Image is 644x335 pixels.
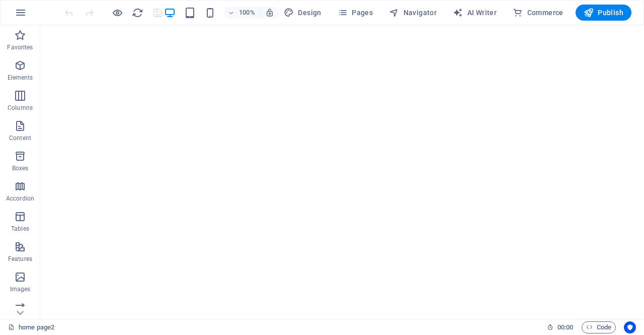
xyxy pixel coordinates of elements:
[239,7,255,19] h6: 100%
[8,104,33,112] p: Columns
[8,74,33,82] p: Elements
[513,8,563,18] span: Commerce
[111,7,123,19] button: Click here to leave preview mode and continue editing
[8,255,32,263] p: Features
[131,7,143,19] button: reload
[6,194,34,203] p: Accordion
[584,8,623,18] span: Publish
[280,5,326,21] div: Design (Ctrl+Alt+Y)
[8,321,54,333] a: Click to cancel selection. Double-click to open Pages
[9,134,31,142] p: Content
[334,5,377,21] button: Pages
[624,321,636,333] button: Usercentrics
[547,321,574,333] h6: Session time
[132,7,143,19] i: Reload page
[12,164,29,172] p: Boxes
[338,8,373,18] span: Pages
[7,43,33,51] p: Favorites
[265,8,274,17] i: On resize automatically adjust zoom level to fit chosen device.
[586,321,611,333] span: Code
[582,321,616,333] button: Code
[10,285,31,293] p: Images
[453,8,497,18] span: AI Writer
[449,5,501,21] button: AI Writer
[11,225,29,233] p: Tables
[576,5,631,21] button: Publish
[509,5,568,21] button: Commerce
[565,323,566,331] span: :
[557,321,573,333] span: 00 00
[224,7,260,19] button: 100%
[280,5,326,21] button: Design
[284,8,321,18] span: Design
[385,5,441,21] button: Navigator
[389,8,437,18] span: Navigator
